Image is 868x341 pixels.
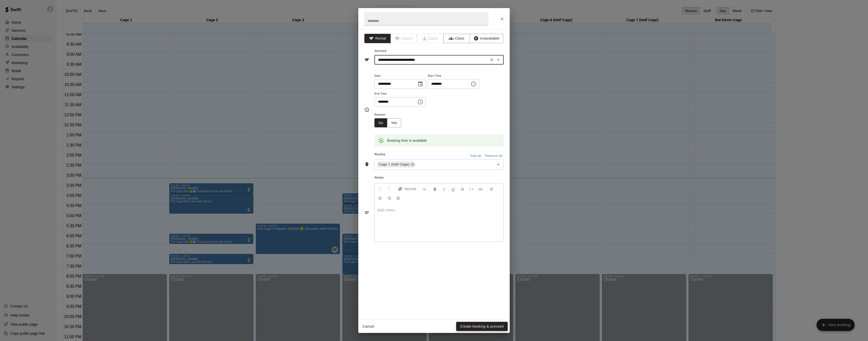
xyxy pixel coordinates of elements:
[374,118,387,128] button: No
[374,73,426,79] span: Date
[377,162,412,167] span: Cage 7 (Half Cage)
[376,193,384,203] button: Center Align
[375,174,504,182] span: Notes
[487,184,496,193] button: Left Align
[405,186,422,191] span: Normal
[375,153,386,156] span: Rooms
[431,184,439,193] button: Format Bold
[488,56,495,63] button: Clear
[375,49,387,53] span: Service
[469,79,479,89] button: Choose time, selected time is 5:30 PM
[415,97,425,107] button: Choose time, selected time is 7:00 PM
[360,322,376,331] button: Cancel
[458,184,467,193] button: Format Strikethrough
[484,152,504,160] button: Remove all
[443,34,470,43] button: Class
[495,161,502,168] button: Open
[470,34,503,43] button: Unavailable
[364,107,369,112] svg: Timing
[364,57,369,62] svg: Service
[456,322,508,331] button: Create booking & proceed
[391,34,417,43] span: Lessons must be created in the Services page first
[385,193,393,203] button: Right Align
[467,184,476,193] button: Insert Code
[498,14,507,23] button: Close
[440,184,448,193] button: Format Italics
[415,79,425,89] button: Choose date, selected date is Sep 15, 2025
[428,73,479,79] span: Start Time
[417,34,444,43] span: Camps can only be created in the Services page
[374,111,405,118] span: Repeats
[387,118,401,128] button: Yes
[376,184,384,193] button: Undo
[495,56,502,63] button: Open
[377,161,416,167] div: Cage 7 (Half Cage)
[394,193,402,203] button: Justify Align
[476,184,485,193] button: Insert Link
[387,136,427,145] div: Booking time is available
[374,91,426,97] span: End Time
[364,34,391,43] button: Rental
[468,152,484,160] button: Add all
[364,210,369,215] svg: Notes
[374,118,401,128] div: outlined button group
[449,184,457,193] button: Format Underline
[396,184,428,193] button: Formatting Options
[364,162,369,167] svg: Rooms
[385,184,393,193] button: Redo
